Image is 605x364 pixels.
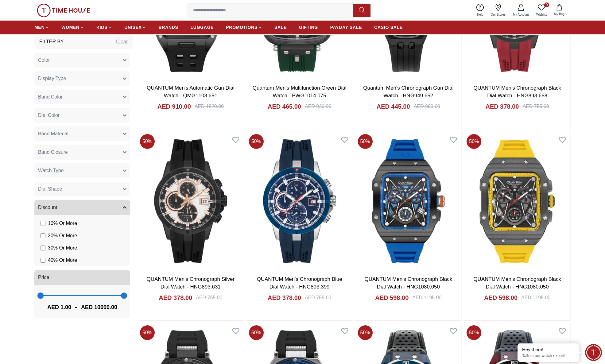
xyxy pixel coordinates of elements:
a: QUANTUM Men's Automatic Gun Dial Watch - QMG1103.651 [147,85,235,99]
span: My Bag [552,12,567,16]
h3: Filter By [39,38,64,45]
a: UNISEX [124,22,146,33]
h4: AED 598.00 [484,293,518,302]
a: QUANTUM Men's Chronograph Silver Dial Watch - HNG893.631 [147,276,235,290]
div: AED 1195.00 [412,294,441,301]
span: AED 10000.00 [81,303,117,312]
button: Band Material [34,126,130,141]
span: Band Material [38,130,68,137]
input: 10% Or More [41,221,45,226]
h4: AED 378.00 [159,293,192,302]
div: AED 930.00 [305,103,331,110]
span: Color [38,56,50,64]
a: BRANDS [159,22,178,33]
button: Display Type [34,71,130,86]
a: CASIO SALE [374,22,403,33]
span: Band Color [38,93,63,101]
div: Hey there! [522,347,574,353]
div: Chat Widget [585,344,602,361]
span: 50 % [249,134,264,149]
a: KIDS [96,22,112,33]
span: SALE [274,24,287,30]
span: 50 % [358,325,373,340]
span: Band Closure [38,149,68,156]
div: AED 755.00 [196,294,222,301]
a: WOMEN [61,22,84,33]
span: 50 % [467,134,481,149]
img: ... [37,4,90,17]
span: Price [38,274,49,281]
span: 30 % Or More [48,244,77,252]
input: 40% Or More [41,258,45,263]
a: Quantum Men's Multifunction Green Dial Watch - PWG1014.075 [253,85,347,99]
h4: AED 598.00 [375,293,409,302]
button: Discount [34,200,130,215]
span: PAYDAY SALE [330,24,362,30]
span: 10 % Or More [48,220,77,227]
span: - [71,302,81,312]
button: Price [34,270,130,285]
h4: AED 378.00 [268,293,301,302]
button: Watch Type [34,163,130,178]
a: 0Wishlist [533,2,550,18]
a: PROMOTIONS [226,22,262,33]
h4: AED 465.00 [268,102,301,111]
img: QUANTUM Men's Chronograph Black Dial Watch - HNG1080.050 [355,132,462,270]
span: CASIO SALE [374,24,403,30]
img: QUANTUM Men's Chronograph Black Dial Watch - HNG1080.050 [464,132,570,270]
span: KIDS [96,24,107,30]
span: 20 % Or More [48,232,77,239]
a: SALE [274,22,287,33]
div: AED 890.00 [414,103,440,110]
span: PROMOTIONS [226,24,258,30]
span: GIFTING [299,24,318,30]
p: Talk to our watch expert! [522,353,574,358]
h4: AED 445.00 [377,102,410,111]
button: Dial Color [34,108,130,123]
span: 50 % [358,134,373,149]
span: AED 1.00 [47,303,71,312]
span: WOMEN [61,24,80,30]
a: GIFTING [299,22,318,33]
div: Clear [116,38,128,45]
span: 50 % [249,325,264,340]
img: QUANTUM Men's Chronograph Blue Dial Watch - HNG893.399 [246,132,353,270]
span: Dial Color [38,112,60,119]
span: Watch Type [38,167,64,174]
h4: AED 378.00 [486,102,519,111]
span: LUGGAGE [191,24,214,30]
div: AED 1195.00 [521,294,550,301]
input: 20% Or More [41,233,45,238]
img: QUANTUM Men's Chronograph Silver Dial Watch - HNG893.631 [138,132,244,270]
a: QUANTUM Men's Chronograph Black Dial Watch - HNG893.658 [473,85,561,99]
span: 50 % [140,134,155,149]
a: LUGGAGE [191,22,214,33]
a: MEN [34,22,49,33]
span: My Account [510,12,531,17]
button: Band Color [34,90,130,104]
span: 50 % [467,325,481,340]
span: Help [475,12,486,17]
div: AED 755.00 [522,103,549,110]
button: Band Closure [34,145,130,160]
span: Discount [38,204,57,211]
span: 50 % [140,325,155,340]
a: QUANTUM Men's Chronograph Black Dial Watch - HNG1080.050 [365,276,452,290]
button: My Bag [550,3,568,17]
a: Help [473,2,487,18]
h4: AED 910.00 [157,102,191,111]
span: 0 [544,2,549,7]
span: UNISEX [124,24,142,30]
span: 40 % Or More [48,257,77,264]
a: PAYDAY SALE [330,22,362,33]
button: Color [34,53,130,68]
a: QUANTUM Men's Chronograph Black Dial Watch - HNG1080.050 [473,276,561,290]
span: Dial Shape [38,185,62,193]
span: MEN [34,24,45,30]
div: AED 1820.00 [195,103,224,110]
span: BRANDS [159,24,178,30]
